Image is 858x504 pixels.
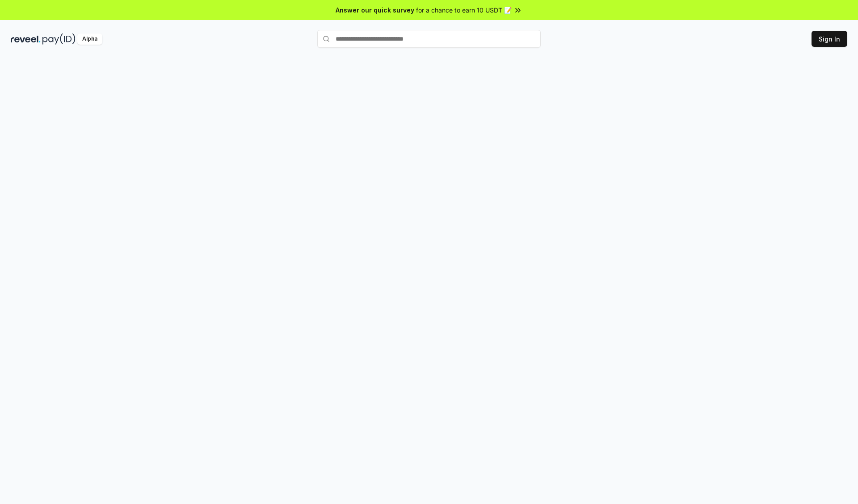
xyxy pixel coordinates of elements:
span: Answer our quick survey [336,5,414,15]
img: pay_id [42,33,76,45]
button: Sign In [812,31,847,47]
div: Alpha [77,33,102,45]
span: for a chance to earn 10 USDT 📝 [416,5,512,15]
img: reveel_dark [11,33,41,45]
